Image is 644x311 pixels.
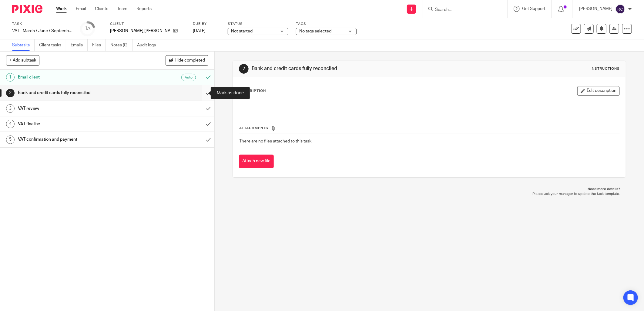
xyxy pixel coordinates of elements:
[579,6,612,12] p: [PERSON_NAME]
[239,187,620,192] p: Need more details?
[239,155,274,168] button: Attach new file
[239,89,266,93] p: Description
[591,66,620,71] div: Instructions
[39,39,66,51] a: Client tasks
[137,39,160,51] a: Audit logs
[252,65,442,72] h1: Bank and credit cards fully reconciled
[92,39,106,51] a: Files
[85,25,91,32] div: 1
[6,104,15,113] div: 3
[239,64,249,74] div: 2
[6,89,15,97] div: 2
[193,22,220,26] label: Due by
[18,73,137,82] h1: Email client
[95,6,108,12] a: Clients
[110,22,185,26] label: Client
[18,119,137,129] h1: VAT finalise
[175,58,205,63] span: Hide completed
[76,6,86,12] a: Email
[615,4,625,14] img: svg%3E
[6,55,39,65] button: + Add subtask
[166,55,208,65] button: Hide completed
[239,139,312,143] span: There are no files attached to this task.
[12,39,35,51] a: Subtasks
[136,6,152,12] a: Reports
[522,7,545,11] span: Get Support
[110,28,170,34] p: [PERSON_NAME],[PERSON_NAME]
[18,135,137,144] h1: VAT confirmation and payment
[12,28,73,34] div: VAT - March / June / September / December
[87,27,91,31] small: /5
[434,7,489,13] input: Search
[299,29,331,33] span: No tags selected
[6,120,15,128] div: 4
[18,88,137,97] h1: Bank and credit cards fully reconciled
[231,29,253,33] span: Not started
[12,22,73,26] label: Task
[6,73,15,82] div: 1
[193,29,206,33] span: [DATE]
[6,135,15,144] div: 5
[12,5,42,13] img: Pixie
[296,22,357,26] label: Tags
[56,6,67,12] a: Work
[181,74,196,81] div: Auto
[228,22,288,26] label: Status
[577,86,620,96] button: Edit description
[239,192,620,196] p: Please ask your manager to update the task template.
[110,39,132,51] a: Notes (0)
[239,126,268,130] span: Attachments
[18,104,137,113] h1: VAT review
[117,6,127,12] a: Team
[71,39,88,51] a: Emails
